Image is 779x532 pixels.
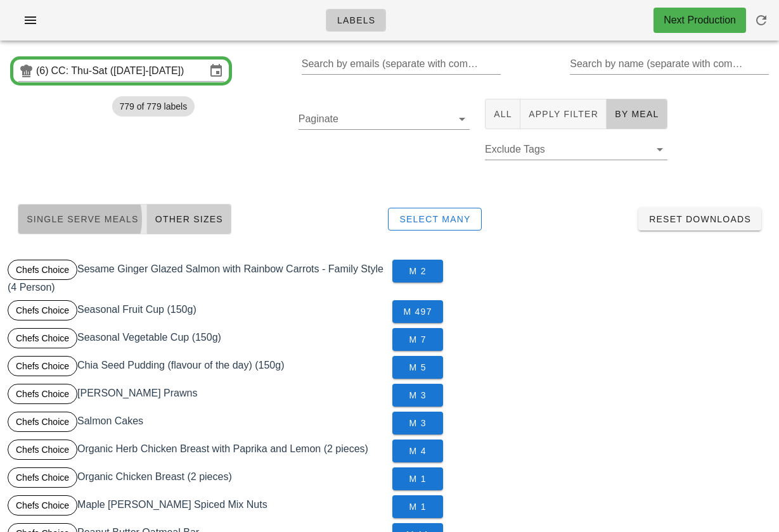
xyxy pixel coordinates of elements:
span: M 1 [402,474,433,484]
span: Chefs Choice [16,357,69,376]
span: M 4 [402,446,433,456]
span: Apply Filter [528,109,598,119]
span: M 5 [402,362,433,372]
button: M 7 [392,328,443,351]
div: Organic Herb Chicken Breast with Paprika and Lemon (2 pieces) [5,437,390,465]
div: Chia Seed Pudding (flavour of the day) (150g) [5,353,390,381]
span: Reset Downloads [648,214,751,224]
span: M 3 [402,418,433,428]
span: All [493,109,512,119]
span: Chefs Choice [16,412,69,431]
button: M 1 [392,495,443,518]
div: Organic Chicken Breast (2 pieces) [5,465,390,493]
span: M 497 [402,307,433,317]
button: All [485,99,520,129]
a: Labels [326,9,387,32]
span: Select Many [399,214,471,224]
span: Chefs Choice [16,301,69,320]
div: Seasonal Fruit Cup (150g) [5,298,390,326]
div: Next Production [664,13,736,28]
button: Single Serve Meals [18,204,147,234]
button: M 1 [392,467,443,490]
span: Chefs Choice [16,384,69,403]
span: 779 of 779 labels [120,96,188,117]
span: M 7 [402,334,433,345]
button: Apply Filter [520,99,607,129]
div: Exclude Tags [485,139,667,160]
div: Salmon Cakes [5,409,390,437]
button: M 5 [392,356,443,379]
span: Chefs Choice [16,329,69,348]
button: M 4 [392,440,443,462]
button: Other Sizes [147,204,231,234]
div: Paginate [299,109,470,129]
div: Maple [PERSON_NAME] Spiced Mix Nuts [5,493,390,521]
span: Chefs Choice [16,440,69,459]
span: M 3 [402,390,433,400]
span: Chefs Choice [16,496,69,515]
span: By Meal [614,109,659,119]
span: Single Serve Meals [26,214,139,224]
span: Other Sizes [155,214,223,224]
button: By Meal [607,99,667,129]
button: Select Many [388,208,482,231]
div: Sesame Ginger Glazed Salmon with Rainbow Carrots - Family Style (4 Person) [5,257,390,298]
button: M 3 [392,412,443,434]
span: M 2 [402,266,433,276]
span: Chefs Choice [16,260,69,279]
span: Chefs Choice [16,468,69,487]
button: M 3 [392,384,443,407]
span: M 1 [402,502,433,512]
button: M 497 [392,300,443,323]
div: (6) [36,65,51,77]
div: Seasonal Vegetable Cup (150g) [5,326,390,353]
span: Labels [337,15,376,25]
button: M 2 [392,260,443,282]
button: Reset Downloads [638,208,761,231]
div: [PERSON_NAME] Prawns [5,381,390,409]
